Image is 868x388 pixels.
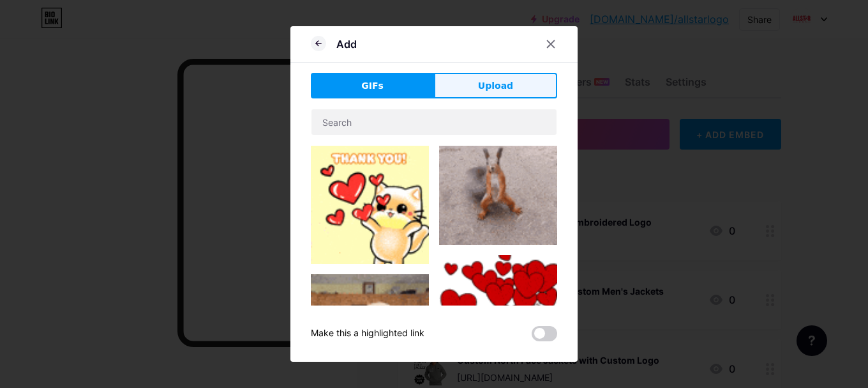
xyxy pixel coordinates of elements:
[311,146,429,264] img: Gihpy
[311,73,434,98] button: GIFs
[361,79,384,93] span: GIFs
[434,73,557,98] button: Upload
[439,146,557,245] img: Gihpy
[478,79,513,93] span: Upload
[311,109,557,135] input: Search
[439,255,557,364] img: Gihpy
[311,326,424,341] div: Make this a highlighted link
[336,36,357,52] div: Add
